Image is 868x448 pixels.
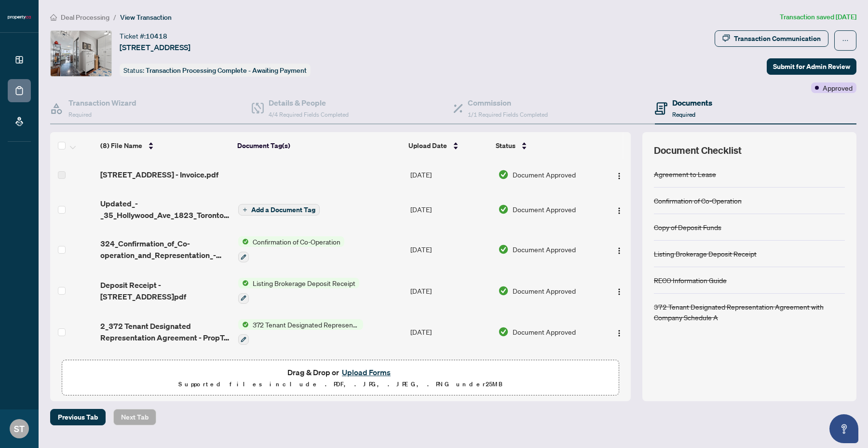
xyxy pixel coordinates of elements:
[492,132,598,159] th: Status
[767,58,856,75] button: Submit for Admin Review
[68,379,613,390] p: Supported files include .PDF, .JPG, .JPEG, .PNG under 25 MB
[251,206,315,213] span: Add a Document Tag
[120,13,172,22] span: View Transaction
[100,279,231,302] span: Deposit Receipt - [STREET_ADDRESS]pdf
[654,222,721,232] div: Copy of Deposit Funds
[654,275,727,285] div: RECO Information Guide
[14,422,25,435] span: ST
[615,207,623,215] img: Logo
[243,207,247,212] span: plus
[339,366,393,379] button: Upload Forms
[611,167,627,182] button: Logo
[113,12,116,23] li: /
[513,285,576,296] span: Document Approved
[715,30,828,47] button: Transaction Communication
[611,242,627,257] button: Logo
[61,13,109,22] span: Deal Processing
[407,270,494,312] td: [DATE]
[8,14,31,20] img: logo
[238,204,320,216] button: Add a Document Tag
[498,285,509,296] img: Document Status
[407,159,494,190] td: [DATE]
[513,169,576,180] span: Document Approved
[405,132,492,159] th: Upload Date
[654,248,757,259] div: Listing Brokerage Deposit Receipt
[100,169,218,180] span: [STREET_ADDRESS] - Invoice.pdf
[233,132,405,159] th: Document Tag(s)
[654,144,742,157] span: Document Checklist
[50,14,57,21] span: home
[100,238,231,261] span: 324_Confirmation_of_Co-operation_and_Representation_-_Tenant_Landlord_-_PropTx-[PERSON_NAME] 7 1.pdf
[513,244,576,255] span: Document Approved
[238,278,359,304] button: Status IconListing Brokerage Deposit Receipt
[238,204,320,216] button: Add a Document Tag
[654,301,845,323] div: 372 Tenant Designated Representation Agreement with Company Schedule A
[50,409,106,425] button: Previous Tab
[513,204,576,215] span: Document Approved
[780,12,856,23] article: Transaction saved [DATE]
[773,59,850,74] span: Submit for Admin Review
[249,278,359,288] span: Listing Brokerage Deposit Receipt
[513,326,576,337] span: Document Approved
[51,31,111,76] img: IMG-C12341851_1.jpg
[611,324,627,339] button: Logo
[238,278,249,288] img: Status Icon
[654,195,742,206] div: Confirmation of Co-Operation
[829,414,858,443] button: Open asap
[611,283,627,299] button: Logo
[407,353,494,394] td: [DATE]
[120,41,190,53] span: [STREET_ADDRESS]
[269,97,349,109] h4: Details & People
[113,409,156,425] button: Next Tab
[408,140,447,151] span: Upload Date
[654,169,716,179] div: Agreement to Lease
[498,326,509,337] img: Document Status
[120,64,311,77] div: Status:
[146,66,307,75] span: Transaction Processing Complete - Awaiting Payment
[100,320,231,343] span: 2_372 Tenant Designated Representation Agreement - PropTx-[PERSON_NAME].pdf
[407,312,494,353] td: [DATE]
[100,140,142,151] span: (8) File Name
[238,319,249,330] img: Status Icon
[615,172,623,180] img: Logo
[407,229,494,270] td: [DATE]
[468,97,548,109] h4: Commission
[146,32,167,41] span: 10418
[62,360,619,396] span: Drag & Drop orUpload FormsSupported files include .PDF, .JPG, .JPEG, .PNG under25MB
[842,37,849,44] span: ellipsis
[498,169,509,180] img: Document Status
[96,132,233,159] th: (8) File Name
[249,319,363,330] span: 372 Tenant Designated Representation Agreement with Company Schedule A
[498,204,509,215] img: Document Status
[672,111,695,118] span: Required
[287,366,393,379] span: Drag & Drop or
[58,409,98,425] span: Previous Tab
[823,82,853,93] span: Approved
[468,111,548,118] span: 1/1 Required Fields Completed
[269,111,349,118] span: 4/4 Required Fields Completed
[68,111,92,118] span: Required
[407,190,494,229] td: [DATE]
[238,319,363,345] button: Status Icon372 Tenant Designated Representation Agreement with Company Schedule A
[611,202,627,217] button: Logo
[68,97,136,109] h4: Transaction Wizard
[672,97,712,109] h4: Documents
[100,198,231,221] span: Updated_-_35_Hollywood_Ave_1823_Toronto_Ontario_M2N0A9__1_ 8.pdf
[615,329,623,337] img: Logo
[120,30,167,41] div: Ticket #:
[734,31,821,46] div: Transaction Communication
[496,140,515,151] span: Status
[615,288,623,296] img: Logo
[615,247,623,255] img: Logo
[498,244,509,255] img: Document Status
[238,236,344,262] button: Status IconConfirmation of Co-Operation
[249,236,344,247] span: Confirmation of Co-Operation
[238,236,249,247] img: Status Icon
